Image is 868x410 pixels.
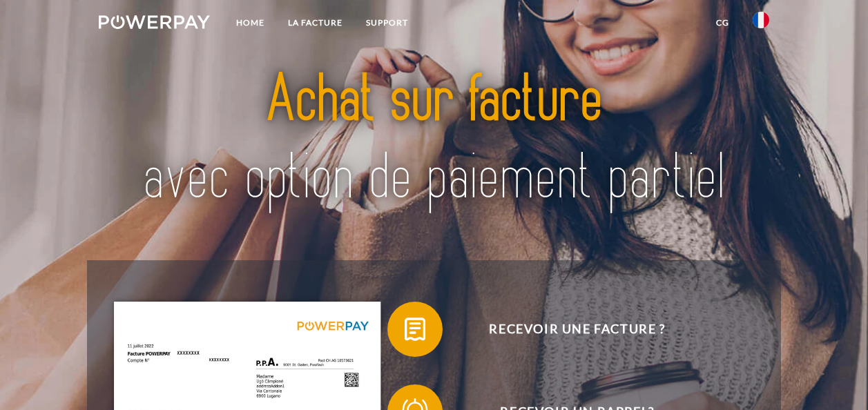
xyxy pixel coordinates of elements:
button: Recevoir une facture ? [387,302,746,357]
span: Recevoir une facture ? [408,302,746,357]
img: fr [753,12,769,28]
img: title-powerpay_fr.svg [131,41,736,238]
a: LA FACTURE [276,10,354,35]
img: logo-powerpay-white.svg [99,15,210,29]
a: Support [354,10,420,35]
a: Home [224,10,276,35]
a: CG [704,10,741,35]
img: qb_bill.svg [398,312,432,346]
